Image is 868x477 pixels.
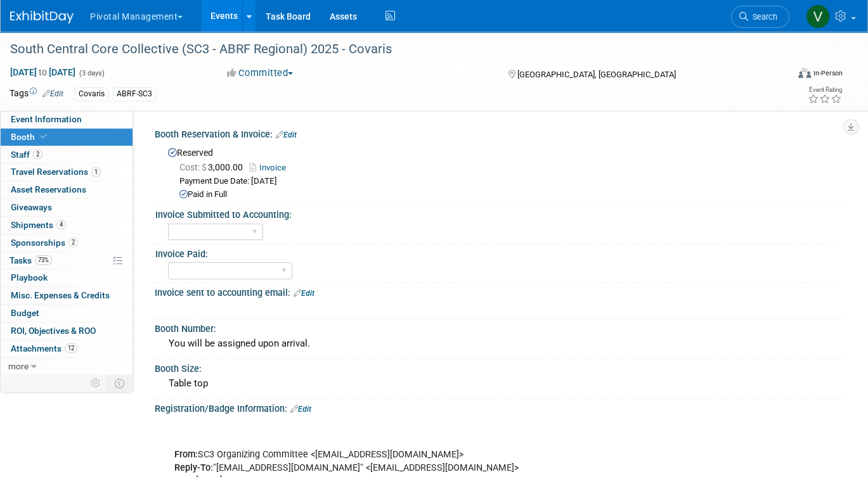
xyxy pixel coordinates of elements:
a: Search [731,6,789,28]
a: Giveaways [1,199,133,216]
span: 12 [65,343,77,353]
div: Payment Due Date: [DATE] [179,175,833,188]
span: Budget [11,308,39,318]
a: Sponsorships2 [1,234,133,251]
a: Travel Reservations1 [1,163,133,181]
a: Edit [276,130,297,139]
div: Paid in Full [179,189,833,201]
img: Valerie Weld [806,4,830,29]
span: Travel Reservations [11,167,101,177]
div: South Central Core Collective (SC3 - ABRF Regional) 2025 - Covaris [6,38,772,61]
div: Invoice Paid: [155,245,837,260]
b: Reply-To: [174,462,213,473]
span: Event Information [11,114,82,124]
div: Table top [164,374,833,393]
a: Invoice [250,163,292,172]
a: Edit [294,289,314,298]
span: Giveaways [11,202,52,212]
span: Search [748,12,777,22]
div: Booth Number: [155,319,843,335]
div: Covaris [75,87,108,101]
div: Booth Reservation & Invoice: [155,125,843,141]
span: [GEOGRAPHIC_DATA], [GEOGRAPHIC_DATA] [517,70,676,79]
i: Booth reservation complete [41,133,47,140]
div: Invoice Submitted to Accounting: [155,205,837,221]
a: Shipments4 [1,217,133,234]
span: 2 [33,149,42,159]
a: Edit [290,405,311,414]
a: Tasks73% [1,252,133,269]
span: Shipments [11,220,66,230]
span: 73% [35,255,52,265]
span: more [8,361,29,371]
span: [DATE] [DATE] [10,67,76,78]
span: Playbook [11,272,48,283]
span: 2 [68,238,78,247]
td: Personalize Event Tab Strip [85,375,107,391]
div: Registration/Badge Information: [155,399,843,416]
div: Reserved [164,143,833,201]
div: Invoice sent to accounting email: [155,283,843,300]
td: Tags [10,87,63,101]
span: Attachments [11,343,77,353]
b: From: [174,449,198,460]
span: Asset Reservations [11,184,86,194]
a: more [1,358,133,375]
span: Cost: $ [179,162,208,172]
span: ROI, Objectives & ROO [11,326,96,336]
span: (3 days) [78,69,105,77]
a: Booth [1,129,133,146]
span: Booth [11,132,49,142]
span: 3,000.00 [179,162,248,172]
button: Committed [223,67,298,80]
td: Toggle Event Tabs [107,375,133,391]
a: Asset Reservations [1,181,133,198]
span: Misc. Expenses & Credits [11,290,110,300]
span: Sponsorships [11,238,78,248]
div: Event Rating [808,87,842,93]
a: Event Information [1,111,133,128]
img: ExhibitDay [10,11,74,23]
a: Playbook [1,269,133,286]
div: Booth Size: [155,359,843,375]
img: Format-Inperson.png [798,68,811,78]
a: Budget [1,305,133,322]
span: 4 [56,220,66,229]
div: Event Format [720,66,843,85]
a: Staff2 [1,146,133,163]
span: Tasks [10,255,52,265]
div: In-Person [813,68,843,78]
span: 1 [91,167,101,177]
a: Attachments12 [1,340,133,357]
span: to [37,67,49,77]
a: Misc. Expenses & Credits [1,287,133,304]
div: ABRF-SC3 [113,87,156,101]
span: Staff [11,149,42,160]
div: You will be assigned upon arrival. [164,334,833,353]
a: ROI, Objectives & ROO [1,322,133,340]
a: Edit [42,89,63,98]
